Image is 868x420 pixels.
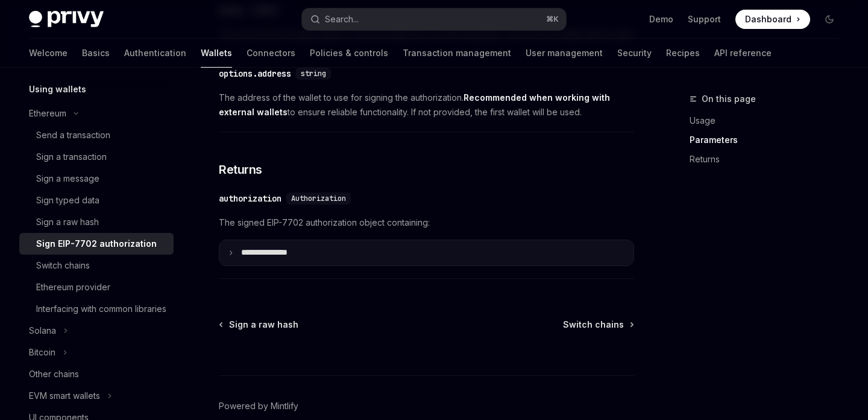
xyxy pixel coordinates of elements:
a: Usage [690,111,849,130]
div: options.address [219,68,291,80]
div: Ethereum provider [36,280,110,294]
button: Toggle EVM smart wallets section [19,385,174,407]
button: Open search [302,8,565,30]
a: Sign a raw hash [19,211,174,233]
div: Other chains [29,367,79,381]
img: dark logo [29,11,104,28]
span: Switch chains [563,319,624,331]
span: The address of the wallet to use for signing the authorization. to ensure reliable functionality.... [219,91,634,119]
a: Sign a transaction [19,146,174,168]
div: Interfacing with common libraries [36,302,166,316]
span: Dashboard [745,13,791,25]
a: Sign typed data [19,189,174,211]
div: Sign a raw hash [36,215,99,229]
div: Switch chains [36,258,90,273]
button: Toggle Solana section [19,320,174,342]
a: Other chains [19,363,174,385]
a: Demo [649,13,673,25]
a: User management [526,39,603,68]
a: Policies & controls [310,39,388,68]
a: Sign a raw hash [220,319,298,331]
span: Authorization [291,194,346,203]
a: Welcome [29,39,68,68]
a: Sign EIP-7702 authorization [19,233,174,255]
button: Toggle dark mode [820,10,839,29]
div: Sign EIP-7702 authorization [36,237,157,251]
a: Powered by Mintlify [219,400,298,412]
a: Sign a message [19,168,174,189]
a: Switch chains [19,255,174,276]
a: Basics [82,39,110,68]
div: Solana [29,323,56,338]
a: Parameters [690,130,849,150]
div: Search... [325,12,359,27]
span: Sign a raw hash [229,319,298,331]
a: Transaction management [403,39,511,68]
div: Sign a transaction [36,150,107,164]
a: Security [617,39,652,68]
a: Dashboard [735,10,810,29]
a: Recipes [666,39,700,68]
a: Ethereum provider [19,276,174,298]
a: Connectors [247,39,295,68]
span: On this page [702,92,756,106]
a: Support [688,13,721,25]
div: authorization [219,192,281,205]
a: Returns [690,150,849,169]
a: Interfacing with common libraries [19,298,174,320]
span: The signed EIP-7702 authorization object containing: [219,215,634,230]
div: Bitcoin [29,345,55,360]
div: Sign a message [36,171,99,186]
a: Wallets [201,39,232,68]
div: Ethereum [29,106,66,121]
span: string [301,69,326,78]
span: Returns [219,161,262,178]
a: Switch chains [563,319,633,331]
button: Toggle Bitcoin section [19,342,174,363]
a: Send a transaction [19,124,174,146]
div: Send a transaction [36,128,110,142]
div: Sign typed data [36,193,99,208]
button: Toggle Ethereum section [19,103,174,124]
a: Authentication [124,39,186,68]
h5: Using wallets [29,82,86,97]
span: ⌘ K [546,14,559,24]
div: EVM smart wallets [29,389,100,403]
a: API reference [714,39,772,68]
